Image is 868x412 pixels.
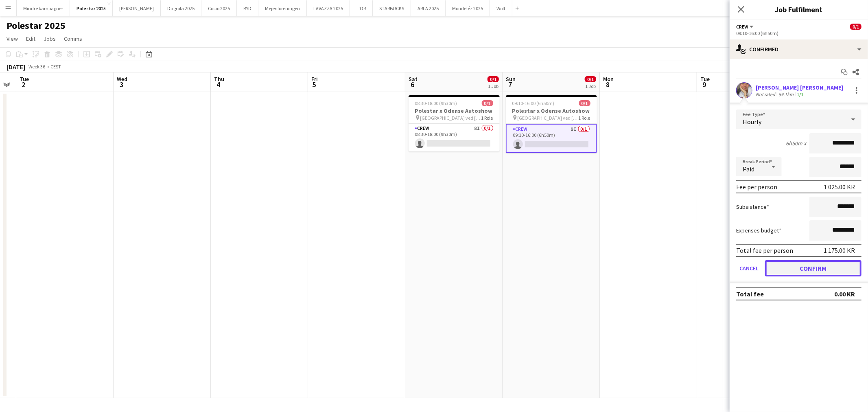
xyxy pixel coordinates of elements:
button: BYD [237,0,258,16]
span: Thu [214,75,224,83]
button: Wolt [490,0,512,16]
div: Not rated [756,91,777,97]
button: Mondeléz 2025 [446,0,490,16]
div: Fee per person [736,183,777,191]
a: Jobs [40,33,59,44]
span: Week 36 [27,64,47,70]
div: 1 175.00 KR [824,246,855,254]
span: 1 Role [481,115,493,121]
span: 0/1 [579,100,590,106]
span: 5 [310,80,318,89]
span: 6 [407,80,418,89]
span: Hourly [743,118,761,126]
app-card-role: Crew8I0/108:30-18:00 (9h30m) [409,124,500,151]
span: 0/1 [585,76,596,82]
app-skills-label: 1/1 [797,91,803,97]
div: 09:10-16:00 (6h50m) [736,30,861,36]
span: 9 [699,80,710,89]
div: 89.1km [777,91,795,97]
span: Fri [311,75,318,83]
h3: Polestar x Odense Autoshow [506,107,597,114]
button: Confirm [765,260,861,276]
button: ARLA 2025 [411,0,446,16]
div: [PERSON_NAME] [PERSON_NAME] [756,84,843,91]
span: View [7,35,18,42]
div: 1 025.00 KR [824,183,855,191]
span: Jobs [44,35,56,42]
button: Polestar 2025 [70,0,113,16]
span: Wed [117,75,127,83]
app-card-role: Crew8I0/109:10-16:00 (6h50m) [506,124,597,153]
a: View [3,33,21,44]
span: Paid [743,165,754,173]
div: CEST [50,64,61,70]
div: 1 Job [585,83,596,89]
span: 7 [505,80,516,89]
button: L'OR [350,0,373,16]
button: STARBUCKS [373,0,411,16]
div: Confirmed [730,39,868,59]
span: 2 [18,80,29,89]
span: 0/1 [488,76,499,82]
span: 0/1 [850,24,861,30]
button: Cocio 2025 [201,0,237,16]
label: Expenses budget [736,227,781,234]
h1: Polestar 2025 [7,20,66,32]
app-job-card: 09:10-16:00 (6h50m)0/1Polestar x Odense Autoshow [GEOGRAPHIC_DATA] ved [GEOGRAPHIC_DATA].1 RoleCr... [506,95,597,153]
span: Sat [409,75,418,83]
span: Sun [506,75,516,83]
button: Dagrofa 2025 [161,0,201,16]
a: Comms [61,33,85,44]
span: 08:30-18:00 (9h30m) [415,100,457,106]
span: Tue [20,75,29,83]
h3: Polestar x Odense Autoshow [409,107,500,114]
button: Crew [736,24,755,30]
button: Mindre kampagner [17,0,70,16]
div: 1 Job [488,83,498,89]
span: [GEOGRAPHIC_DATA] ved [GEOGRAPHIC_DATA]. [518,115,579,121]
button: Cancel [736,260,762,276]
span: Mon [603,75,614,83]
a: Edit [23,33,39,44]
button: LAVAZZA 2025 [307,0,350,16]
button: [PERSON_NAME] [113,0,161,16]
h3: Job Fulfilment [730,4,868,15]
span: 09:10-16:00 (6h50m) [512,100,555,106]
div: 0.00 KR [834,290,855,298]
span: [GEOGRAPHIC_DATA] ved [GEOGRAPHIC_DATA]. [420,115,481,121]
div: Total fee per person [736,246,793,254]
app-job-card: 08:30-18:00 (9h30m)0/1Polestar x Odense Autoshow [GEOGRAPHIC_DATA] ved [GEOGRAPHIC_DATA].1 RoleCr... [409,95,500,151]
span: 1 Role [579,115,590,121]
span: Tue [700,75,710,83]
div: 6h50m x [786,140,806,147]
span: Comms [64,35,82,42]
label: Subsistence [736,203,769,210]
span: 3 [116,80,127,89]
span: Edit [26,35,35,42]
div: [DATE] [7,63,25,71]
span: 0/1 [482,100,493,106]
span: 8 [602,80,614,89]
div: Total fee [736,290,764,298]
span: 4 [213,80,224,89]
button: Mejeriforeningen [258,0,307,16]
span: Crew [736,24,748,30]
